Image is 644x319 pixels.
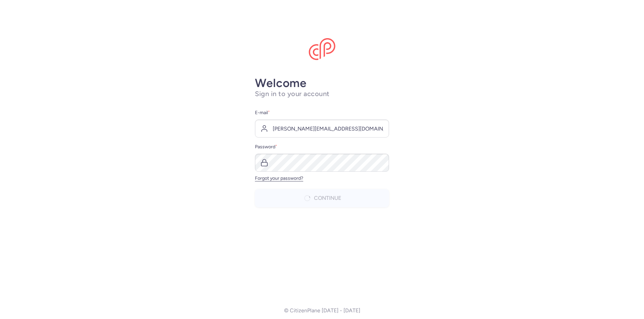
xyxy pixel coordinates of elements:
[309,38,335,60] img: CitizenPlane logo
[255,90,389,98] h1: Sign in to your account
[284,308,360,314] p: © CitizenPlane [DATE] - [DATE]
[255,109,389,117] label: E-mail
[255,143,389,151] label: Password
[255,119,389,138] input: user@example.com
[255,76,307,90] strong: Welcome
[314,195,341,201] span: Continue
[255,175,303,181] a: Forgot your password?
[255,189,389,207] button: Continue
